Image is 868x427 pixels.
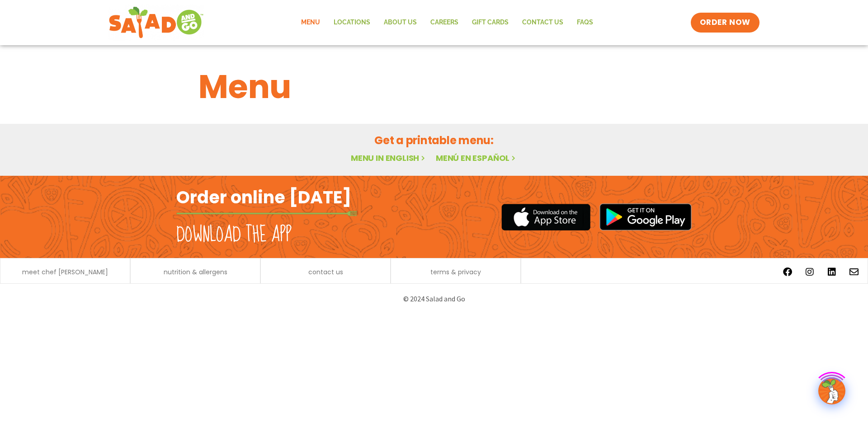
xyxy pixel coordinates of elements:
[22,269,108,275] a: meet chef [PERSON_NAME]
[570,12,600,33] a: FAQs
[176,186,351,208] h2: Order online [DATE]
[465,12,515,33] a: GIFT CARDS
[424,12,465,33] a: Careers
[164,269,227,275] a: nutrition & allergens
[108,5,204,41] img: new-SAG-logo-768×292
[308,269,343,275] a: contact us
[515,12,570,33] a: Contact Us
[176,222,292,248] h2: Download the app
[294,12,600,33] nav: Menu
[327,12,377,33] a: Locations
[198,62,670,111] h1: Menu
[700,17,750,28] span: ORDER NOW
[176,211,357,216] img: fork
[198,132,670,148] h2: Get a printable menu:
[294,12,327,33] a: Menu
[377,12,424,33] a: About Us
[599,203,692,230] img: google_play
[181,293,687,305] p: © 2024 Salad and Go
[501,202,590,232] img: appstore
[436,152,517,164] a: Menú en español
[691,13,759,33] a: ORDER NOW
[351,152,427,164] a: Menu in English
[430,269,481,275] a: terms & privacy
